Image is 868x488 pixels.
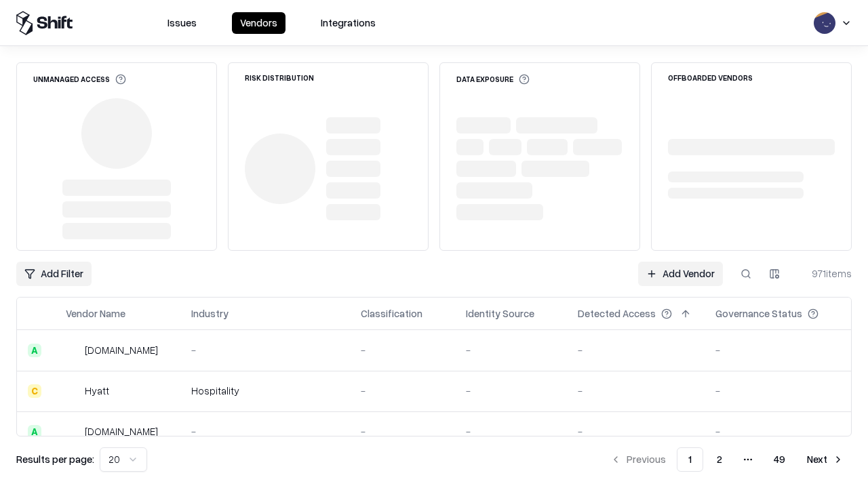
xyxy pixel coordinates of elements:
div: - [466,384,556,398]
p: Results per page: [16,452,94,466]
div: - [361,343,444,357]
div: - [578,343,694,357]
div: - [466,343,556,357]
div: Offboarded Vendors [668,74,753,81]
div: Data Exposure [456,74,530,85]
a: Add Vendor [638,262,723,286]
div: Identity Source [466,306,534,321]
div: - [578,384,694,398]
button: Issues [159,12,205,34]
div: Hospitality [191,384,339,398]
div: - [715,424,840,439]
button: 2 [706,447,733,472]
nav: pagination [602,447,852,472]
div: Vendor Name [66,306,125,321]
div: Classification [361,306,422,321]
img: intrado.com [66,344,79,357]
button: Vendors [232,12,285,34]
div: 971 items [797,266,852,281]
div: C [28,384,41,398]
button: 49 [763,447,796,472]
div: Risk Distribution [245,74,314,81]
img: Hyatt [66,384,79,398]
button: 1 [677,447,703,472]
img: primesec.co.il [66,425,79,439]
div: - [715,343,840,357]
button: Integrations [313,12,384,34]
button: Add Filter [16,262,92,286]
div: Unmanaged Access [33,74,126,85]
div: A [28,425,41,439]
div: - [361,424,444,439]
div: - [361,384,444,398]
div: Governance Status [715,306,802,321]
div: - [578,424,694,439]
div: A [28,344,41,357]
div: [DOMAIN_NAME] [85,343,158,357]
div: Hyatt [85,384,109,398]
div: - [191,343,339,357]
div: Detected Access [578,306,656,321]
div: - [466,424,556,439]
div: [DOMAIN_NAME] [85,424,158,439]
div: - [191,424,339,439]
div: Industry [191,306,229,321]
button: Next [799,447,852,472]
div: - [715,384,840,398]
